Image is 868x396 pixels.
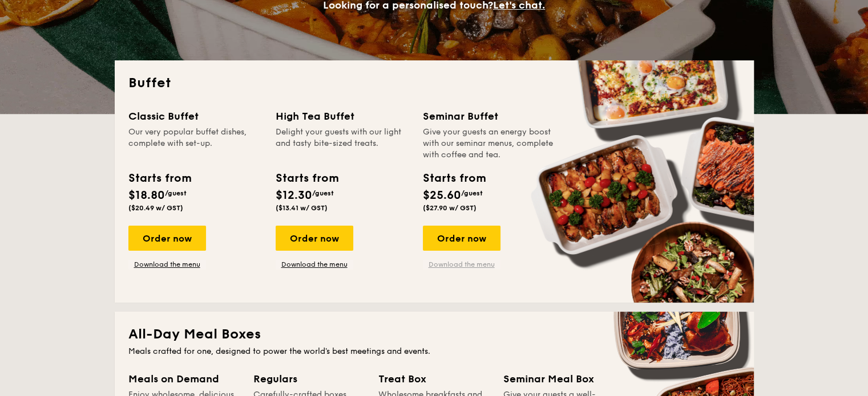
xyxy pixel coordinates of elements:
[128,371,240,387] div: Meals on Demand
[128,346,740,357] div: Meals crafted for one, designed to power the world's best meetings and events.
[128,108,262,124] div: Classic Buffet
[276,108,409,124] div: High Tea Buffet
[128,325,740,344] h2: All-Day Meal Boxes
[423,170,485,187] div: Starts from
[165,189,187,197] span: /guest
[128,170,191,187] div: Starts from
[423,260,500,269] a: Download the menu
[423,126,556,161] div: Give your guests an energy boost with our seminar menus, complete with coffee and tea.
[276,260,353,269] a: Download the menu
[128,74,740,92] h2: Buffet
[276,226,353,251] div: Order now
[312,189,334,197] span: /guest
[423,226,500,251] div: Order now
[128,204,183,212] span: ($20.49 w/ GST)
[276,204,328,212] span: ($13.41 w/ GST)
[128,226,206,251] div: Order now
[378,371,490,387] div: Treat Box
[253,371,365,387] div: Regulars
[128,189,165,202] span: $18.80
[423,204,477,212] span: ($27.90 w/ GST)
[276,170,338,187] div: Starts from
[423,108,556,124] div: Seminar Buffet
[276,126,409,161] div: Delight your guests with our light and tasty bite-sized treats.
[461,189,483,197] span: /guest
[128,260,206,269] a: Download the menu
[128,126,262,161] div: Our very popular buffet dishes, complete with set-up.
[423,189,461,202] span: $25.60
[276,189,312,202] span: $12.30
[503,371,615,387] div: Seminar Meal Box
